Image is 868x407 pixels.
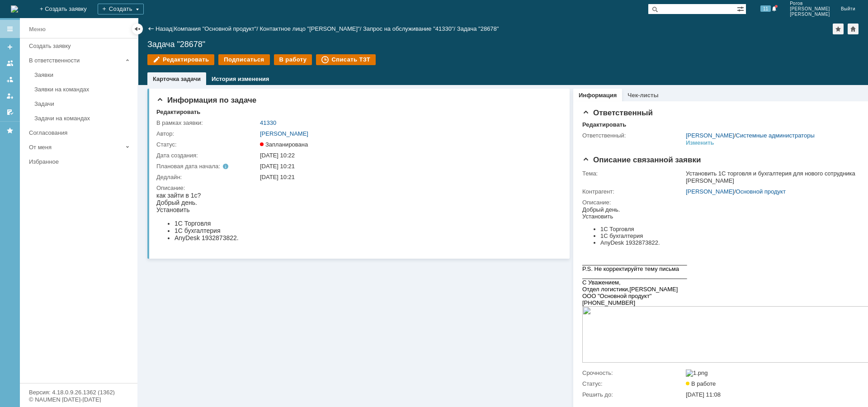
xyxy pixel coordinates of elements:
span: [DATE] 11:08 [686,391,721,398]
div: Заявки [34,71,132,78]
a: История изменения [212,76,269,82]
a: Контактное лицо "[PERSON_NAME]" [260,25,360,32]
div: [DATE] 10:21 [260,163,561,170]
a: Информация [579,92,617,99]
li: 1С бухгалтерия [18,35,82,43]
div: / [686,132,815,139]
img: logo [11,5,18,13]
div: Дата создания: [156,152,258,159]
span: Ответственный [582,109,653,117]
a: [PERSON_NAME] [260,130,308,137]
div: Согласования [29,129,132,136]
div: Создать заявку [29,43,132,49]
div: Задачи [34,100,132,107]
a: Карточка задачи [153,76,201,82]
div: Статус: [156,141,258,148]
div: В рамках заявки: [156,119,258,127]
a: Назад [156,25,172,32]
div: Задача "28678" [147,40,859,49]
li: 1С бухгалтерия [18,26,310,33]
li: AnyDesk 1932873822. [18,33,310,40]
span: Запланирована [260,141,308,148]
img: 1.png [686,369,708,377]
div: Сделать домашней страницей [848,24,859,34]
a: Задачи на командах [31,111,136,125]
div: Избранное [29,158,122,165]
a: Заявки [31,68,136,82]
div: Задачи на командах [34,115,132,122]
div: / [363,25,457,32]
a: 41330 [260,119,276,126]
div: Версия: 4.18.0.9.26.1362 (1362) [29,389,128,395]
a: Запрос на обслуживание "41330" [363,25,454,32]
div: Дедлайн: [156,174,258,181]
span: Информация по задаче [156,96,256,104]
div: Скрыть меню [132,24,143,34]
div: [DATE] 10:22 [260,152,561,159]
div: Решить до: [582,391,684,398]
div: Задача "28678" [457,25,499,32]
div: | [172,25,174,32]
div: Создать [98,4,144,14]
span: [PERSON_NAME] [790,6,830,12]
div: Срочность: [582,369,684,377]
div: © NAUMEN [DATE]-[DATE] [29,397,128,402]
div: Редактировать [582,121,626,128]
a: Согласования [25,126,136,140]
div: Тема: [582,170,684,177]
a: Системные администраторы [736,132,815,139]
div: В ответственности [29,57,122,64]
li: AnyDesk 1932873822. [18,43,82,50]
a: Создать заявку [3,40,17,54]
div: Автор: [156,130,258,137]
div: [DATE] 10:21 [260,174,561,181]
div: Редактировать [156,109,200,116]
span: [PERSON_NAME] [47,80,95,86]
div: Описание: [156,185,562,192]
div: От меня [29,144,122,151]
li: 1С Торговля [18,28,82,35]
a: Компания "Основной продукт" [174,25,257,32]
span: Рогов [790,1,830,6]
span: В работе [686,380,716,387]
div: Плановая дата начала: [156,163,247,170]
a: Задачи [31,97,136,111]
a: [PERSON_NAME] [686,132,734,139]
a: Заявки на командах [3,56,17,71]
div: Ответственный: [582,132,684,139]
div: Меню [29,24,46,35]
div: Контрагент: [582,188,684,195]
span: 11 [760,5,771,12]
div: Добавить в избранное [833,24,844,34]
div: Статус: [582,380,684,388]
span: [PERSON_NAME] [790,12,830,17]
a: Мои согласования [3,105,17,119]
div: Заявки на командах [34,86,132,93]
a: Чек-листы [627,92,658,99]
div: / [260,25,363,32]
div: / [174,25,260,32]
a: Создать заявку [25,39,136,53]
div: Изменить [686,139,714,147]
span: Расширенный поиск [737,4,746,13]
a: Заявки на командах [31,82,136,96]
a: Заявки в моей ответственности [3,72,17,87]
a: [PERSON_NAME] [686,188,734,195]
li: 1С Торговля [18,19,310,26]
a: Мои заявки [3,89,17,103]
a: Перейти на домашнюю страницу [11,5,18,13]
span: Описание связанной заявки [582,156,701,164]
a: Основной продукт [736,188,786,195]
